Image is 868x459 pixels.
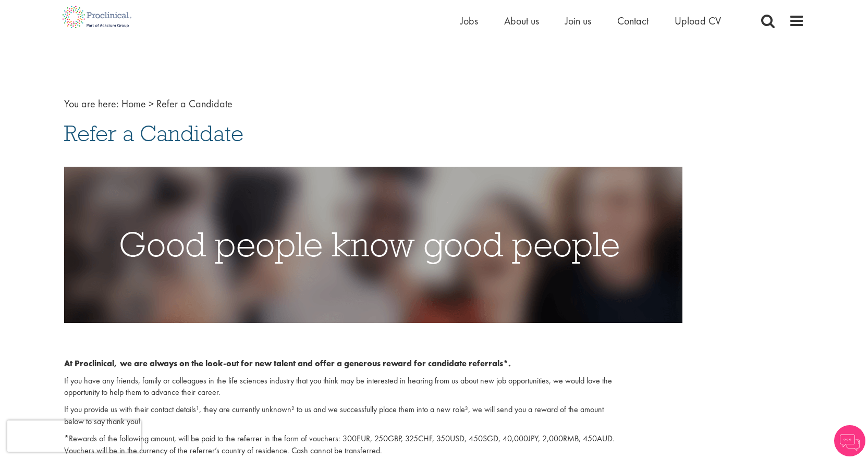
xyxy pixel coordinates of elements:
[64,119,243,147] span: Refer a Candidate
[64,375,612,398] span: If you have any friends, family or colleagues in the life sciences industry that you think may be...
[834,425,865,456] img: Chatbot
[460,14,478,28] a: Jobs
[64,358,511,369] b: At Proclinical, we are always on the look-out for new talent and offer a generous reward for cand...
[64,404,616,428] p: If you provide us with their contact details¹, they are currently unknown² to us and we successfu...
[121,97,146,110] a: breadcrumb link
[7,420,141,452] iframe: reCAPTCHA
[675,14,721,28] a: Upload CV
[64,433,616,457] p: *Rewards of the following amount, will be paid to the referrer in the form of vouchers: 300EUR, 2...
[617,14,649,28] a: Contact
[64,97,119,110] span: You are here:
[156,97,233,110] span: Refer a Candidate
[149,97,154,110] span: >
[565,14,591,28] a: Join us
[504,14,539,28] a: About us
